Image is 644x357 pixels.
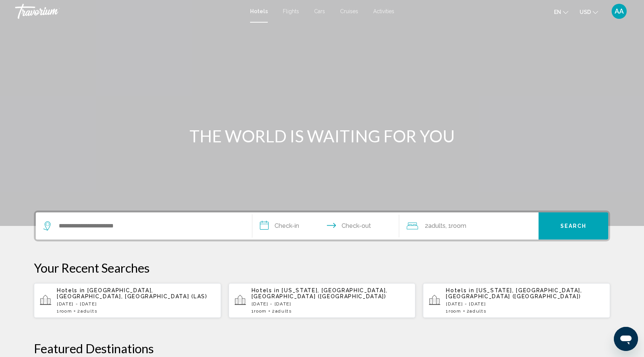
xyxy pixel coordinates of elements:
[57,287,85,293] span: Hotels in
[446,287,474,293] span: Hotels in
[446,301,604,307] p: [DATE] - [DATE]
[77,308,97,314] span: 2
[36,212,608,240] div: Search widget
[615,8,624,15] span: AA
[252,301,410,307] p: [DATE] - [DATE]
[580,9,591,15] span: USD
[451,222,466,229] span: Room
[252,287,388,299] span: [US_STATE], [GEOGRAPHIC_DATA], [GEOGRAPHIC_DATA] ([GEOGRAPHIC_DATA])
[614,327,638,351] iframe: Button to launch messaging window
[252,287,280,293] span: Hotels in
[425,221,446,231] span: 2
[57,301,215,307] p: [DATE] - [DATE]
[34,283,221,318] button: Hotels in [GEOGRAPHIC_DATA], [GEOGRAPHIC_DATA], [GEOGRAPHIC_DATA] (LAS)[DATE] - [DATE]1Room2Adults
[314,8,325,14] a: Cars
[57,308,72,314] span: 1
[470,308,486,314] span: Adults
[467,308,487,314] span: 2
[254,308,267,314] span: Room
[60,308,72,314] span: Room
[252,308,267,314] span: 1
[399,212,539,240] button: Travelers: 2 adults, 0 children
[34,341,610,356] h2: Featured Destinations
[34,260,610,275] p: Your Recent Searches
[229,283,416,318] button: Hotels in [US_STATE], [GEOGRAPHIC_DATA], [GEOGRAPHIC_DATA] ([GEOGRAPHIC_DATA])[DATE] - [DATE]1Roo...
[560,223,587,229] span: Search
[423,283,610,318] button: Hotels in [US_STATE], [GEOGRAPHIC_DATA], [GEOGRAPHIC_DATA] ([GEOGRAPHIC_DATA])[DATE] - [DATE]1Roo...
[272,308,292,314] span: 2
[580,6,598,17] button: Change currency
[81,308,97,314] span: Adults
[446,308,461,314] span: 1
[446,287,582,299] span: [US_STATE], [GEOGRAPHIC_DATA], [GEOGRAPHIC_DATA] ([GEOGRAPHIC_DATA])
[15,4,243,19] a: Travorium
[252,212,399,240] button: Check in and out dates
[539,212,608,240] button: Search
[373,8,394,14] a: Activities
[275,308,292,314] span: Adults
[250,8,268,14] a: Hotels
[449,308,461,314] span: Room
[428,222,446,229] span: Adults
[283,8,299,14] a: Flights
[609,3,629,19] button: User Menu
[554,9,561,15] span: en
[340,8,358,14] a: Cruises
[446,221,466,231] span: , 1
[57,287,208,299] span: [GEOGRAPHIC_DATA], [GEOGRAPHIC_DATA], [GEOGRAPHIC_DATA] (LAS)
[554,6,568,17] button: Change language
[181,126,463,146] h1: THE WORLD IS WAITING FOR YOU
